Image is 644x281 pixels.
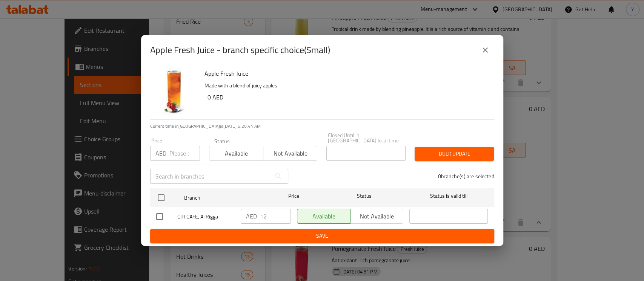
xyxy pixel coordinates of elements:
[207,92,488,102] h6: 0 AED
[169,146,200,161] input: Please enter price
[150,123,494,130] p: Current time in [GEOGRAPHIC_DATA] is [DATE] 5:20:44 AM
[409,191,488,201] span: Status is valid till
[438,173,494,180] p: 0 branche(s) are selected
[209,146,263,161] button: Available
[212,148,260,159] span: Available
[177,212,235,221] span: CITI CAFE, Al Rigga
[150,229,494,243] button: Save
[204,68,488,79] h6: Apple Fresh Juice
[156,231,488,241] span: Save
[266,148,314,159] span: Not available
[325,191,403,201] span: Status
[269,191,319,201] span: Price
[415,147,494,161] button: Bulk update
[260,209,291,224] input: Please enter price
[155,149,166,158] p: AED
[150,44,330,56] h2: Apple Fresh Juice - branch specific choice(Small)
[476,41,494,59] button: close
[246,212,257,221] p: AED
[150,68,198,116] img: Apple Fresh Juice
[204,81,488,90] p: Made with a blend of juicy apples
[184,193,263,203] span: Branch
[263,146,317,161] button: Not available
[150,169,271,184] input: Search in branches
[421,149,488,159] span: Bulk update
